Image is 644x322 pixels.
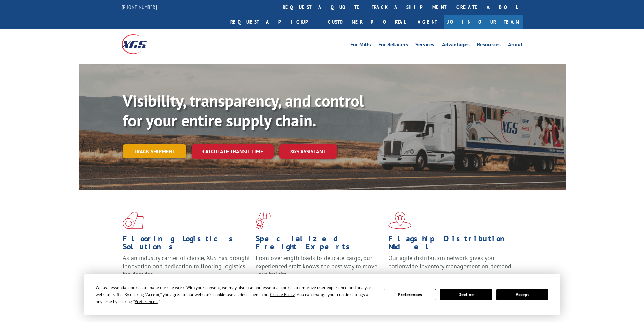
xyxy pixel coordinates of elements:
a: Request a pickup [225,15,323,29]
a: About [508,42,523,49]
a: Join Our Team [444,15,523,29]
a: Agent [411,15,444,29]
button: Accept [496,289,548,300]
img: xgs-icon-focused-on-flooring-red [256,212,271,229]
button: Preferences [384,289,436,300]
a: Track shipment [123,144,186,158]
a: Calculate transit time [192,144,274,159]
img: xgs-icon-total-supply-chain-intelligence-red [123,212,144,229]
a: Customer Portal [323,15,411,29]
div: We use essential cookies to make our site work. With your consent, we may also use non-essential ... [96,284,376,305]
span: Our agile distribution network gives you nationwide inventory management on demand. [388,254,513,270]
span: Cookie Policy [270,292,295,297]
span: As an industry carrier of choice, XGS has brought innovation and dedication to flooring logistics... [123,254,250,278]
a: Advantages [442,42,470,49]
a: XGS ASSISTANT [279,144,337,159]
b: Visibility, transparency, and control for your entire supply chain. [123,90,364,131]
a: For Retailers [378,42,408,49]
h1: Flooring Logistics Solutions [123,234,251,254]
a: Resources [477,42,501,49]
h1: Specialized Freight Experts [256,234,383,254]
button: Decline [440,289,492,300]
p: From overlength loads to delicate cargo, our experienced staff knows the best way to move your fr... [256,254,383,284]
div: Cookie Consent Prompt [84,274,560,315]
a: [PHONE_NUMBER] [122,4,157,10]
a: For Mills [350,42,371,49]
h1: Flagship Distribution Model [388,234,516,254]
img: xgs-icon-flagship-distribution-model-red [388,212,412,229]
span: Preferences [135,299,158,304]
a: Services [415,42,434,49]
